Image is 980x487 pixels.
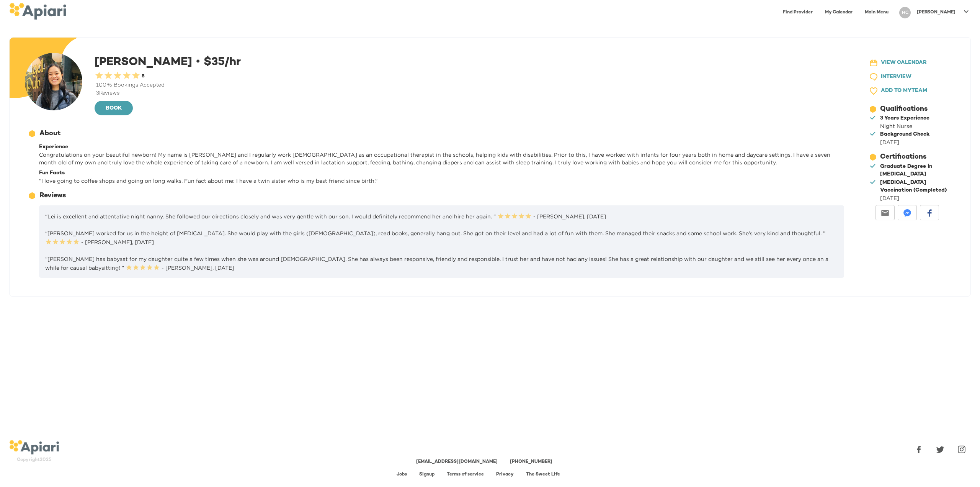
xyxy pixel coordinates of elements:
[95,101,133,115] button: BOOK
[192,56,241,69] span: $ 35 /hr
[880,138,929,146] div: [DATE]
[881,86,927,96] span: ADD TO MY TEAM
[95,90,847,97] div: 3 Reviews
[880,152,926,162] div: Certifications
[880,179,949,194] div: [MEDICAL_DATA] Vaccination (Completed)
[39,191,66,201] div: Reviews
[862,70,951,84] button: INTERVIEW
[880,122,929,130] div: Night Nurse
[860,5,893,20] a: Main Menu
[95,82,847,89] div: 100 % Bookings Accepted
[45,212,838,220] p: “Lei is excellent and attentative night nanny. She followed our directions closely and was very g...
[9,3,66,20] img: logo
[862,84,951,98] button: ADD TO MYTEAM
[820,5,857,20] a: My Calendar
[917,9,955,16] p: [PERSON_NAME]
[195,55,201,67] span: •
[880,194,949,202] div: [DATE]
[9,457,59,463] div: Copyright 2025
[45,255,838,272] p: “[PERSON_NAME] has babysat for my daughter quite a few times when she was around [DEMOGRAPHIC_DAT...
[25,53,82,110] img: user-photo-123-1664541684823.jpeg
[778,5,817,20] a: Find Provider
[140,73,145,80] div: 5
[397,472,407,477] a: Jobs
[881,209,889,217] img: email-white sharing button
[899,7,911,18] div: HC
[926,209,933,217] img: facebook-white sharing button
[45,230,838,246] p: “[PERSON_NAME] worked for us in the height of [MEDICAL_DATA]. She would play with the girls ([DEM...
[880,163,949,178] div: Graduate Degree in [MEDICAL_DATA]
[101,104,127,113] span: BOOK
[496,472,514,477] a: Privacy
[39,169,844,177] div: Fun Facts
[881,72,911,82] span: INTERVIEW
[416,459,498,464] a: [EMAIL_ADDRESS][DOMAIN_NAME]
[880,131,929,138] div: Background Check
[903,209,911,217] img: messenger-white sharing button
[526,472,560,477] a: The Sweet Life
[880,104,928,114] div: Qualifications
[95,53,847,116] div: [PERSON_NAME]
[39,151,844,166] p: Congratulations on your beautiful newborn! My name is [PERSON_NAME] and I regularly work [DEMOGRA...
[39,143,844,151] div: Experience
[419,472,434,477] a: Signup
[39,178,377,184] span: “ I love going to coffee shops and going on long walks. Fun fact about me: I have a twin sister w...
[862,56,951,70] button: VIEW CALENDAR
[880,115,929,122] div: 3 Years Experience
[510,459,552,465] div: [PHONE_NUMBER]
[39,129,60,139] div: About
[881,58,927,68] span: VIEW CALENDAR
[447,472,484,477] a: Terms of service
[9,440,59,455] img: logo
